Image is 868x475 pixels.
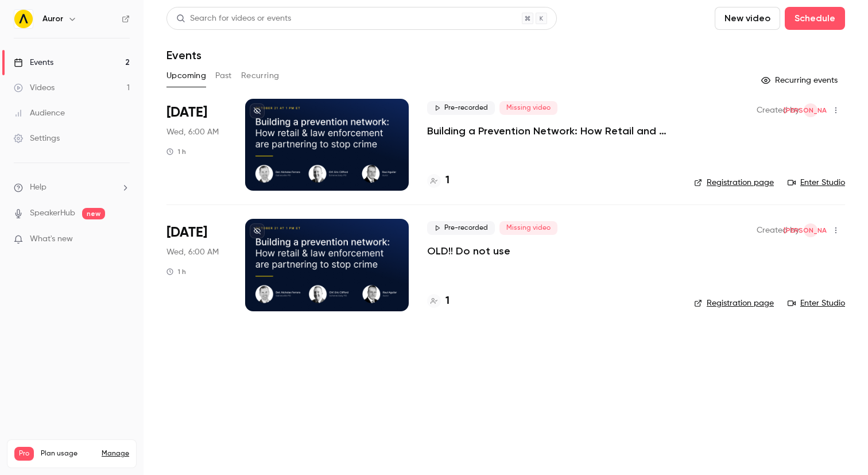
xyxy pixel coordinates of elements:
[14,82,55,94] div: Videos
[166,99,227,191] div: Oct 21 Tue, 1:00 PM (America/New York)
[166,48,201,62] h1: Events
[42,13,63,25] h6: Auror
[784,223,838,237] span: [PERSON_NAME]
[30,233,73,245] span: What's new
[102,449,129,458] a: Manage
[14,447,34,461] span: Pro
[14,181,130,194] li: help-dropdown-opener
[445,294,449,309] h4: 1
[785,7,845,30] button: Schedule
[166,147,186,156] div: 1 h
[14,133,60,144] div: Settings
[427,221,495,235] span: Pre-recorded
[715,7,780,30] button: New video
[804,103,817,117] span: Jamie Orsbourn
[176,13,291,25] div: Search for videos or events
[116,234,130,245] iframe: Noticeable Trigger
[804,223,817,237] span: Jamie Orsbourn
[757,103,799,117] span: Created by
[788,177,845,188] a: Enter Studio
[30,207,75,219] a: SpeakerHub
[166,219,227,311] div: Oct 21 Tue, 1:00 PM (America/New York)
[757,223,799,237] span: Created by
[784,103,838,117] span: [PERSON_NAME]
[166,103,207,122] span: [DATE]
[499,101,557,115] span: Missing video
[14,107,65,119] div: Audience
[82,208,105,219] span: new
[215,67,232,85] button: Past
[694,298,774,309] a: Registration page
[427,294,449,309] a: 1
[427,124,676,138] a: Building a Prevention Network: How Retail and Law Enforcement Are Partnering to Stop Crime
[166,67,206,85] button: Upcoming
[166,126,219,138] span: Wed, 6:00 AM
[499,221,557,235] span: Missing video
[241,67,280,85] button: Recurring
[694,177,774,188] a: Registration page
[756,71,845,90] button: Recurring events
[427,244,510,258] a: OLD!! Do not use
[30,181,46,194] span: Help
[427,101,495,115] span: Pre-recorded
[166,246,219,258] span: Wed, 6:00 AM
[445,173,449,188] h4: 1
[14,10,33,28] img: Auror
[166,223,207,242] span: [DATE]
[166,267,186,276] div: 1 h
[14,57,53,68] div: Events
[788,298,845,309] a: Enter Studio
[41,449,95,458] span: Plan usage
[427,173,449,188] a: 1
